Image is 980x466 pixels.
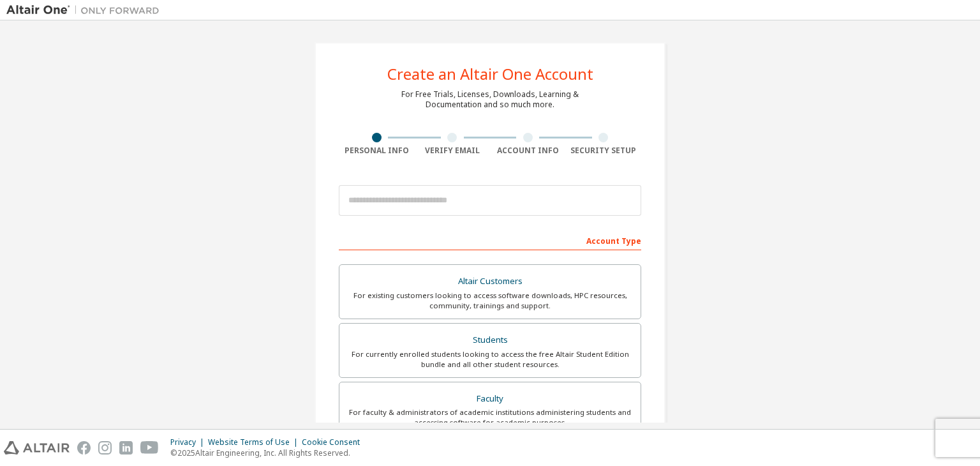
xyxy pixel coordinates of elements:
[170,447,367,458] p: © 2025 Altair Engineering, Inc. All Rights Reserved.
[415,146,491,156] div: Verify Email
[347,331,633,349] div: Students
[119,441,133,455] img: linkedin.svg
[77,441,91,455] img: facebook.svg
[4,441,70,455] img: altair_logo.svg
[170,437,208,447] div: Privacy
[339,230,641,250] div: Account Type
[302,437,367,447] div: Cookie Consent
[387,66,593,82] div: Create an Altair One Account
[347,273,633,290] div: Altair Customers
[347,349,633,370] div: For currently enrolled students looking to access the free Altair Student Edition bundle and all ...
[98,441,112,455] img: instagram.svg
[339,146,415,156] div: Personal Info
[6,4,166,17] img: Altair One
[401,89,579,110] div: For Free Trials, Licenses, Downloads, Learning & Documentation and so much more.
[490,146,566,156] div: Account Info
[347,390,633,408] div: Faculty
[140,441,159,455] img: youtube.svg
[347,407,633,428] div: For faculty & administrators of academic institutions administering students and accessing softwa...
[566,146,642,156] div: Security Setup
[208,437,302,447] div: Website Terms of Use
[347,290,633,311] div: For existing customers looking to access software downloads, HPC resources, community, trainings ...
